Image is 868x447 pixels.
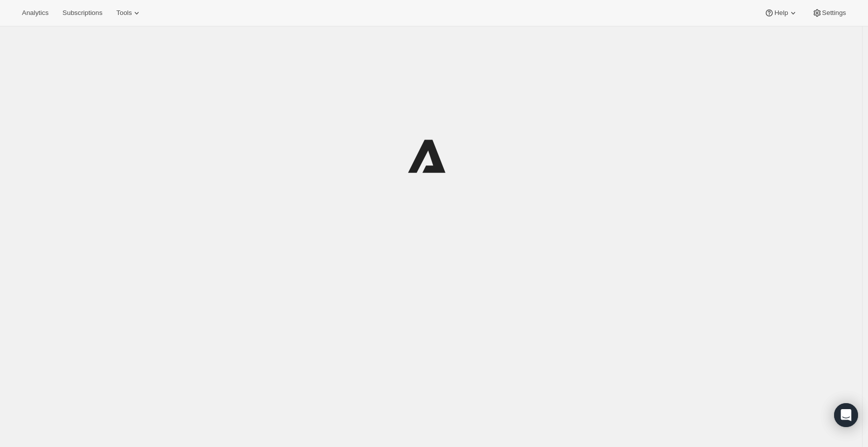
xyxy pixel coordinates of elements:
[834,403,858,427] div: Open Intercom Messenger
[56,6,108,20] button: Subscriptions
[22,9,48,17] span: Analytics
[110,6,148,20] button: Tools
[806,6,852,20] button: Settings
[774,9,788,17] span: Help
[822,9,846,17] span: Settings
[116,9,132,17] span: Tools
[16,6,54,20] button: Analytics
[758,6,804,20] button: Help
[62,9,102,17] span: Subscriptions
